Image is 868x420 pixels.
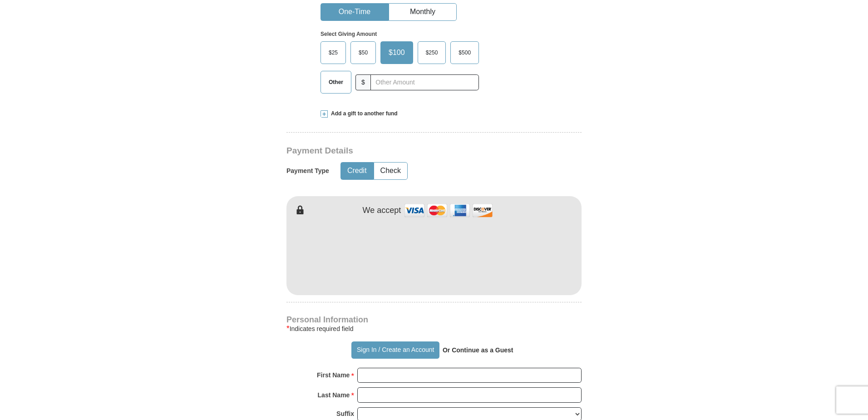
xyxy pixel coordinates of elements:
span: $500 [454,46,475,59]
img: credit cards accepted [403,201,494,220]
h4: We accept [363,206,401,216]
h5: Payment Type [286,167,329,175]
span: $ [355,74,371,90]
button: Monthly [389,4,456,20]
span: Other [324,75,348,89]
span: Add a gift to another fund [328,110,398,118]
h4: Personal Information [286,316,582,323]
strong: Suffix [336,407,354,420]
strong: First Name [317,369,350,381]
button: One-Time [321,4,388,20]
strong: Last Name [318,389,350,401]
span: $25 [324,46,342,59]
div: Indicates required field [286,323,582,334]
span: $50 [354,46,372,59]
strong: Or Continue as a Guest [443,346,513,354]
button: Credit [341,163,373,179]
span: $250 [421,46,443,59]
input: Other Amount [370,74,479,90]
strong: Select Giving Amount [321,31,377,37]
h3: Payment Details [286,146,518,156]
span: $100 [384,46,409,59]
button: Sign In / Create an Account [351,341,439,359]
button: Check [374,163,407,179]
